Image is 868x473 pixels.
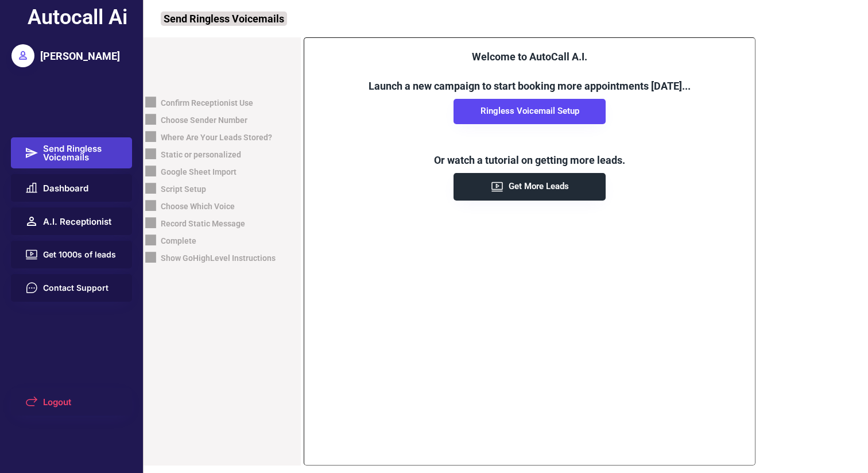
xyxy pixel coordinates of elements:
span: Dashboard [43,184,88,193]
div: Choose Which Voice [161,201,235,213]
div: Static or personalized [161,149,241,161]
span: A.I. Receptionist [43,217,111,226]
button: Send Ringless Voicemails [11,137,133,168]
span: Send Ringless Voicemails [43,144,119,161]
button: Logout [11,388,133,416]
button: Dashboard [11,174,133,202]
button: Get More Leads [454,173,606,201]
div: Complete [161,236,196,247]
button: Ringless Voicemail Setup [454,99,606,124]
span: Logout [43,398,71,406]
button: Get 1000s of leads [11,241,133,268]
span: Get 1000s of leads [43,251,116,259]
font: Welcome to AutoCall A.I. Launch a new campaign to start booking more appointments [DATE]... [369,51,691,91]
div: Script Setup [161,184,206,195]
font: Or watch a tutorial on getting more leads. [434,154,625,166]
div: Where Are Your Leads Stored? [161,132,272,144]
span: Get More Leads [509,182,569,191]
div: Confirm Receptionist Use [161,98,253,109]
div: Choose Sender Number [161,115,247,126]
span: Contact Support [43,284,108,292]
button: A.I. Receptionist [11,207,133,235]
div: Send Ringless Voicemails [161,11,287,26]
div: Google Sheet Import [161,167,237,178]
div: Autocall Ai [28,3,127,32]
div: Show GoHighLevel Instructions [161,253,276,264]
div: Record Static Message [161,218,245,230]
div: [PERSON_NAME] [40,49,120,63]
button: Contact Support [11,274,133,302]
